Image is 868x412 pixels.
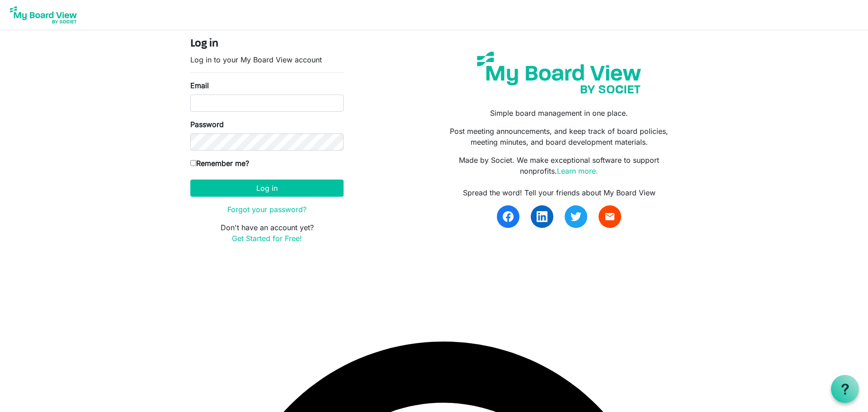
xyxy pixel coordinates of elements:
[604,211,615,222] span: email
[537,211,547,222] img: linkedin.svg
[190,80,209,91] label: Email
[190,158,249,169] label: Remember me?
[227,205,307,214] a: Forgot your password?
[503,211,514,222] img: facebook.svg
[599,205,621,228] a: email
[232,234,302,243] a: Get Started for Free!
[190,160,196,166] input: Remember me?
[441,126,678,147] p: Post meeting announcements, and keep track of board policies, meeting minutes, and board developm...
[190,222,344,244] p: Don't have an account yet?
[470,45,648,100] img: my-board-view-societ.svg
[7,4,80,26] img: My Board View Logo
[571,211,581,222] img: twitter.svg
[441,108,678,118] p: Simple board management in one place.
[190,38,344,51] h4: Log in
[441,187,678,198] div: Spread the word! Tell your friends about My Board View
[441,155,678,176] p: Made by Societ. We make exceptional software to support nonprofits.
[557,166,598,175] a: Learn more.
[190,119,224,130] label: Password
[190,54,344,65] p: Log in to your My Board View account
[190,180,344,197] button: Log in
